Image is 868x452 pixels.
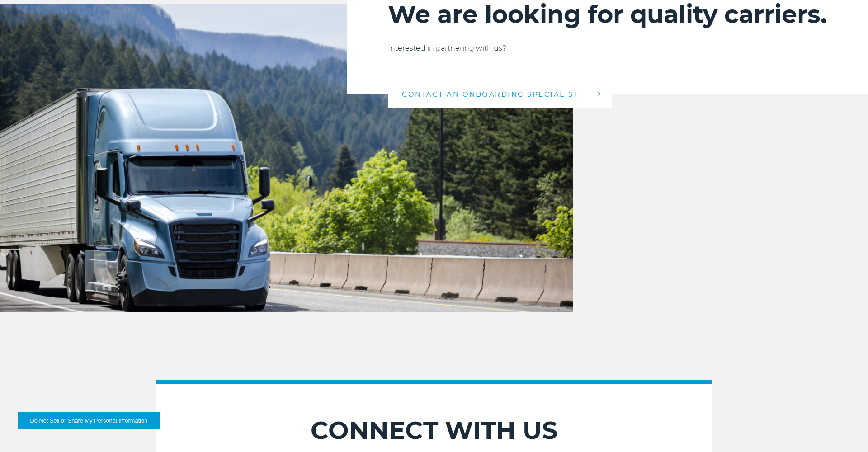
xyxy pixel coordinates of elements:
[402,91,579,98] span: CONTACT AN ONBOARDING SPECIALIST
[156,415,712,445] h2: CONNECT WITH US
[388,43,827,54] p: Interested in partnering with us?
[598,92,601,97] img: arrow
[388,80,612,108] a: CONTACT AN ONBOARDING SPECIALIST arrow arrow
[18,412,160,429] button: Do Not Sell or Share My Personal Information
